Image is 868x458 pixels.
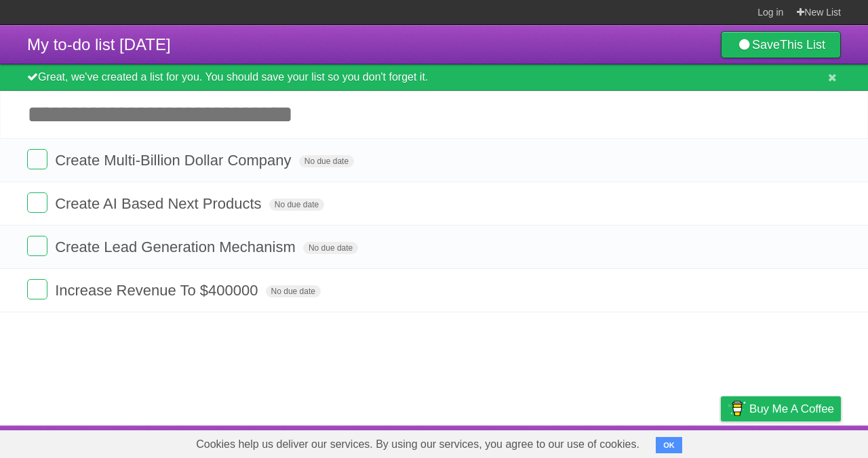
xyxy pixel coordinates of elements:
[303,242,358,254] span: No due date
[721,31,841,58] a: SaveThis List
[755,429,841,455] a: Suggest a feature
[27,35,171,54] span: My to-do list [DATE]
[55,238,299,255] span: Create Lead Generation Mechanism
[55,152,294,169] span: Create Multi-Billion Dollar Company
[657,429,687,455] a: Terms
[266,285,321,297] span: No due date
[55,282,261,299] span: Increase Revenue To $400000
[27,236,47,256] label: Done
[749,397,834,421] span: Buy me a coffee
[721,396,841,421] a: Buy me a coffee
[269,199,324,211] span: No due date
[728,397,746,420] img: Buy me a coffee
[55,195,265,212] span: Create AI Based Next Products
[27,149,47,169] label: Done
[540,429,569,455] a: About
[27,279,47,299] label: Done
[656,437,682,453] button: OK
[182,431,653,458] span: Cookies help us deliver our services. By using our services, you agree to our use of cookies.
[780,38,825,51] b: This List
[299,155,354,167] span: No due date
[703,429,738,455] a: Privacy
[585,429,640,455] a: Developers
[27,192,47,213] label: Done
